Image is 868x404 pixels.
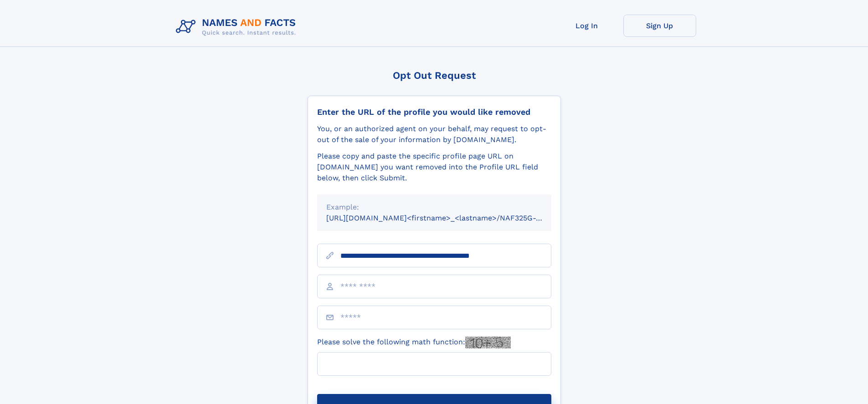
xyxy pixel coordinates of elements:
div: Enter the URL of the profile you would like removed [317,107,551,117]
a: Sign Up [623,15,696,37]
div: Example: [326,202,542,213]
a: Log In [550,15,623,37]
div: Opt Out Request [308,70,561,81]
div: Please copy and paste the specific profile page URL on [DOMAIN_NAME] you want removed into the Pr... [317,151,551,184]
small: [URL][DOMAIN_NAME]<firstname>_<lastname>/NAF325G-xxxxxxxx [326,214,569,222]
div: You, or an authorized agent on your behalf, may request to opt-out of the sale of your informatio... [317,123,551,145]
label: Please solve the following math function: [317,337,511,348]
img: Logo Names and Facts [172,15,303,39]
